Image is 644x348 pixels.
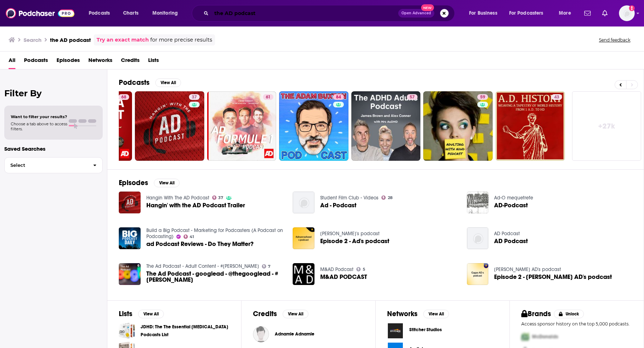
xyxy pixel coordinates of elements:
a: 61 [207,91,277,161]
a: 28 [381,195,392,200]
a: JDHD: The The Essential Adult ADHD Podcasts List [119,323,135,339]
button: Unlock [554,310,584,318]
span: for more precise results [150,36,212,44]
a: Hangin With The AD Podcast [146,195,209,201]
a: 37 [212,195,224,200]
img: Hangin' with the AD Podcast Trailer [119,192,141,213]
span: Episode 2 - [PERSON_NAME] AD's podcast [494,274,612,280]
img: Podchaser - Follow, Share and Rate Podcasts [6,6,74,20]
a: Adnamie Adnamie [275,331,314,337]
a: Student Film Club - Videos [320,195,379,201]
img: AD Podcast [467,227,489,249]
a: AD-Podcast [494,202,528,208]
img: Episode 2 - Gagas AD's podcast [467,263,489,285]
span: Credits [121,54,140,69]
a: Build a Big Podcast - Marketing for Podcasters (A Podcast on Podcasting) [146,227,283,240]
button: Adnamie AdnamieAdnamie Adnamie [253,323,364,345]
a: ad Podcast Reviews - Do They Matter? [146,241,254,247]
button: open menu [464,8,506,19]
h2: Networks [387,309,418,318]
a: 41 [184,235,194,239]
button: View All [138,310,164,318]
a: M&AD Podcast [320,266,353,272]
span: New [421,4,434,11]
span: 84 [336,94,341,101]
a: Hangin' with the AD Podcast Trailer [146,202,245,208]
a: 43 [551,94,562,100]
a: 59 [423,91,493,161]
a: Episodes [57,54,80,69]
span: Episode 2 - Ad's podcast [320,238,389,244]
a: PodcastsView All [119,78,181,87]
span: 37 [218,196,223,199]
a: Episode 2 - Gagas AD's podcast [494,274,612,280]
h3: the AD podcast [50,37,91,43]
span: M&AD PODCAST [320,274,367,280]
h2: Lists [119,309,132,318]
h2: Credits [253,309,277,318]
span: 41 [190,235,194,238]
img: The Ad Podcast - googlead - @thegooglead - #rees [119,263,141,285]
span: Podcasts [89,8,110,18]
a: 43 [496,91,565,161]
a: 59 [477,94,488,100]
a: Lists [148,54,159,69]
span: 59 [480,94,485,101]
a: All [9,54,15,69]
span: 37 [192,94,197,101]
span: More [559,8,571,18]
a: Ad - Podcast [320,202,356,208]
span: McDonalds [532,334,558,340]
img: M&AD PODCAST [293,263,314,285]
a: The Ad Podcast - googlead - @thegooglead - #rees [146,271,284,283]
button: open menu [147,8,187,19]
h3: Search [24,37,42,43]
img: Ad - Podcast [293,192,314,213]
button: open menu [504,8,554,19]
a: AD Podcast [494,231,520,237]
span: Stitcher Studios [409,327,442,333]
span: Open Advanced [401,11,431,15]
span: Podcasts [24,54,48,69]
h2: Episodes [119,178,148,187]
a: Ad-O mequetrefe [494,195,533,201]
div: Search podcasts, credits, & more... [199,5,462,21]
span: 7 [268,265,270,268]
a: Show notifications dropdown [599,7,610,19]
a: 61 [263,94,273,100]
a: Charts [118,8,143,19]
a: 7 [262,264,271,269]
img: Adnamie Adnamie [253,326,269,342]
span: 28 [388,196,392,199]
span: 61 [266,94,270,101]
a: Gagas AD's podcast [494,266,561,272]
button: View All [423,310,449,318]
span: AD Podcast [494,238,528,244]
a: 57 [407,94,418,100]
button: open menu [554,8,580,19]
input: Search podcasts, credits, & more... [211,8,398,19]
button: View All [155,78,181,87]
a: 37 [135,91,204,161]
a: JDHD: The The Essential [MEDICAL_DATA] Podcasts List [141,323,230,339]
button: View All [154,179,180,187]
a: 84 [279,91,348,161]
p: Saved Searches [4,145,103,152]
span: The Ad Podcast - googlead - @thegooglead - #[PERSON_NAME] [146,271,284,283]
img: AD-Podcast [467,192,489,213]
a: Stitcher Studios logoStitcher Studios [387,323,498,339]
p: Access sponsor history on the top 5,000 podcasts. [521,321,632,327]
span: Select [5,163,87,168]
span: Choose a tab above to access filters. [11,121,67,131]
a: ListsView All [119,309,164,318]
h2: Brands [521,309,551,318]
